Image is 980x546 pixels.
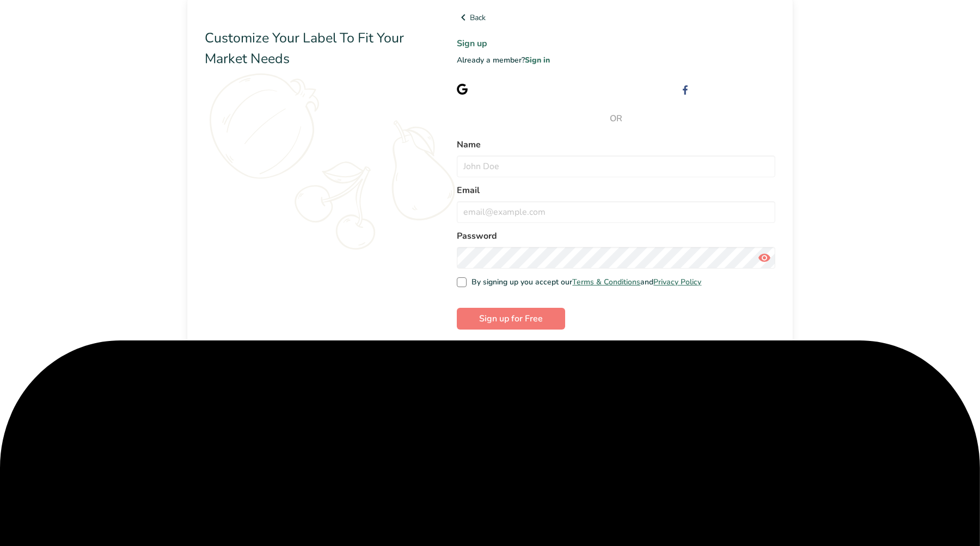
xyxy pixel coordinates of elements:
[724,84,775,94] span: with Facebook
[653,277,701,287] a: Privacy Policy
[476,83,545,95] div: Sign up
[457,229,775,243] label: Password
[457,138,775,151] label: Name
[525,55,550,65] a: Sign in
[457,11,775,24] a: Back
[457,184,775,197] label: Email
[457,112,775,125] span: OR
[205,29,404,68] span: Customize Your Label To Fit Your Market Needs
[479,312,543,325] span: Sign up for Free
[457,308,565,330] button: Sign up for Free
[467,277,702,287] span: By signing up you accept our and
[572,277,640,287] a: Terms & Conditions
[457,37,775,50] h1: Sign up
[457,201,775,223] input: email@example.com
[503,84,545,94] span: with Google
[457,54,775,66] p: Already a member?
[457,156,775,177] input: John Doe
[698,83,775,95] div: Sign up
[205,11,311,24] img: Food Label Maker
